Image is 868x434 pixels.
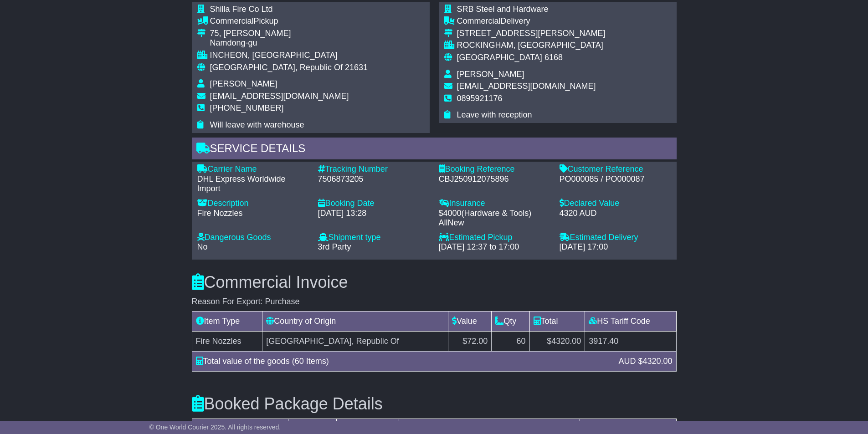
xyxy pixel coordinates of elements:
div: $ ( ) [439,209,550,228]
span: [PERSON_NAME] [210,79,277,88]
div: INCHEON, [GEOGRAPHIC_DATA] [210,51,368,61]
div: Fire Nozzles [197,209,309,219]
div: Estimated Pickup [439,233,550,243]
div: DHL Express Worldwide Import [197,174,309,194]
span: Leave with reception [457,110,532,119]
div: CBJ250912075896 [439,174,550,184]
td: 3917.40 [585,332,676,352]
span: 0895921176 [457,94,503,103]
span: Shilla Fire Co Ltd [210,5,273,14]
span: [PHONE_NUMBER] [210,103,284,112]
span: Commercial [457,16,501,26]
div: Dangerous Goods [197,233,309,243]
div: Carrier Name [197,164,309,174]
div: Shipment type [318,233,430,243]
div: Customer Reference [560,164,671,174]
span: No [197,242,208,251]
div: Insurance [439,199,550,209]
div: AUD $4320.00 [614,355,677,368]
span: 4000 [443,209,462,218]
div: [DATE] 13:28 [318,209,430,219]
div: Pickup [210,16,368,26]
td: $4320.00 [529,332,585,352]
span: [GEOGRAPHIC_DATA], Republic Of [210,63,343,72]
span: [EMAIL_ADDRESS][DOMAIN_NAME] [457,82,596,91]
td: Item Type [192,311,262,332]
td: [GEOGRAPHIC_DATA], Republic Of [262,332,448,352]
div: 4320 AUD [560,209,671,219]
div: Service Details [192,138,677,162]
span: Commercial [210,16,254,26]
td: Qty [492,311,529,332]
div: Total value of the goods (60 Items) [191,355,614,368]
td: Value [448,311,491,332]
td: Fire Nozzles [192,332,262,352]
div: Declared Value [560,199,671,209]
span: [PERSON_NAME] [457,70,524,79]
span: Will leave with warehouse [210,120,304,129]
div: Delivery [457,16,606,26]
span: [EMAIL_ADDRESS][DOMAIN_NAME] [210,92,349,101]
td: Total [529,311,585,332]
div: [DATE] 17:00 [560,242,671,252]
div: 7506873205 [318,174,430,184]
span: © One World Courier 2025. All rights reserved. [149,424,281,431]
td: 60 [492,332,529,352]
div: Namdong-gu [210,38,368,48]
span: SRB Steel and Hardware [457,5,549,14]
div: PO000085 / PO000087 [560,174,671,184]
div: Estimated Delivery [560,233,671,243]
div: AllNew [439,218,550,228]
div: Description [197,199,309,209]
span: 3rd Party [318,242,351,251]
td: Country of Origin [262,311,448,332]
h3: Booked Package Details [192,395,677,413]
div: ROCKINGHAM, [GEOGRAPHIC_DATA] [457,41,606,51]
div: Booking Date [318,199,430,209]
span: Hardware & Tools [464,209,529,218]
span: [GEOGRAPHIC_DATA] [457,53,542,62]
h3: Commercial Invoice [192,273,677,291]
div: [STREET_ADDRESS][PERSON_NAME] [457,29,606,39]
div: Booking Reference [439,164,550,174]
span: 21631 [345,63,368,72]
span: 6168 [544,53,563,62]
div: 75, [PERSON_NAME] [210,29,368,39]
div: Reason For Export: Purchase [192,297,677,307]
div: Tracking Number [318,164,430,174]
td: $72.00 [448,332,491,352]
td: HS Tariff Code [585,311,676,332]
div: [DATE] 12:37 to 17:00 [439,242,550,252]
